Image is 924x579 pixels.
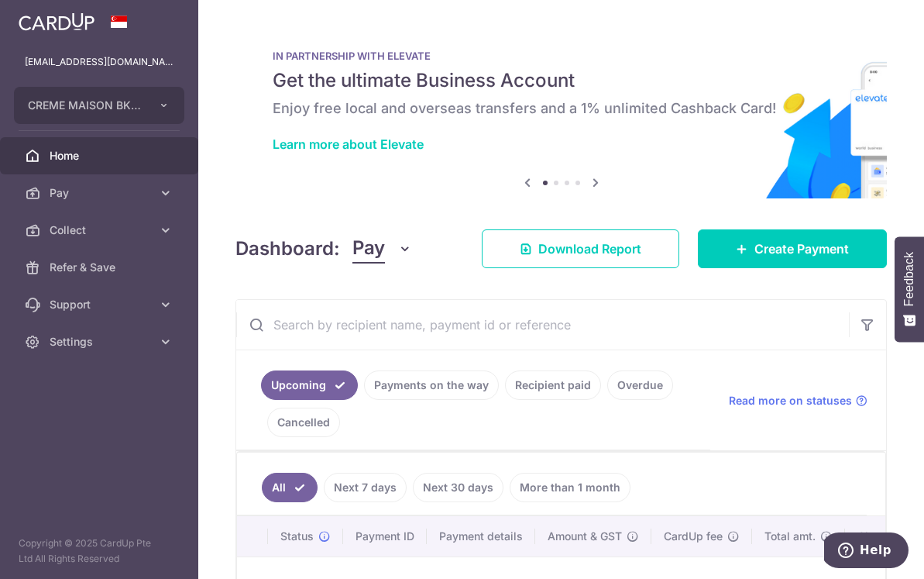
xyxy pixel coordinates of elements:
[607,370,673,400] a: Overdue
[343,516,427,557] th: Payment ID
[235,235,340,263] h4: Dashboard:
[510,473,630,502] a: More than 1 month
[548,529,622,544] span: Amount & GST
[280,529,314,544] span: Status
[25,54,173,70] p: [EMAIL_ADDRESS][DOMAIN_NAME]
[538,240,641,258] span: Download Report
[413,473,503,502] a: Next 30 days
[352,234,412,264] button: Pay
[19,12,94,31] img: CardUp
[427,516,535,557] th: Payment details
[664,529,723,544] span: CardUp fee
[28,98,143,113] span: CREME MAISON BKY COLLECTIVE PTE. LTD.
[262,473,318,502] a: All
[273,99,850,118] h6: Enjoy free local and overseas transfers and a 1% unlimited Cashback Card!
[857,529,921,544] span: Charge date
[267,408,340,437] a: Cancelled
[50,222,152,238] span: Collect
[50,297,152,312] span: Support
[14,87,184,124] button: CREME MAISON BKY COLLECTIVE PTE. LTD.
[824,532,909,571] iframe: Opens a widget where you can find more information
[764,529,816,544] span: Total amt.
[273,50,850,62] p: IN PARTNERSHIP WITH ELEVATE
[261,370,358,400] a: Upcoming
[729,393,867,408] a: Read more on statuses
[352,234,385,264] span: Pay
[698,229,887,268] a: Create Payment
[235,25,887,198] img: Renovation banner
[482,229,679,268] a: Download Report
[273,68,850,93] h5: Get the ultimate Business Account
[902,252,916,306] span: Feedback
[729,393,852,408] span: Read more on statuses
[895,236,924,342] button: Feedback - Show survey
[273,136,424,152] a: Learn more about Elevate
[754,240,849,258] span: Create Payment
[236,300,849,350] input: Search by recipient name, payment id or reference
[364,370,499,400] a: Payments on the way
[505,370,601,400] a: Recipient paid
[50,260,152,275] span: Refer & Save
[50,148,152,164] span: Home
[50,185,152,201] span: Pay
[50,334,152,350] span: Settings
[324,473,407,502] a: Next 7 days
